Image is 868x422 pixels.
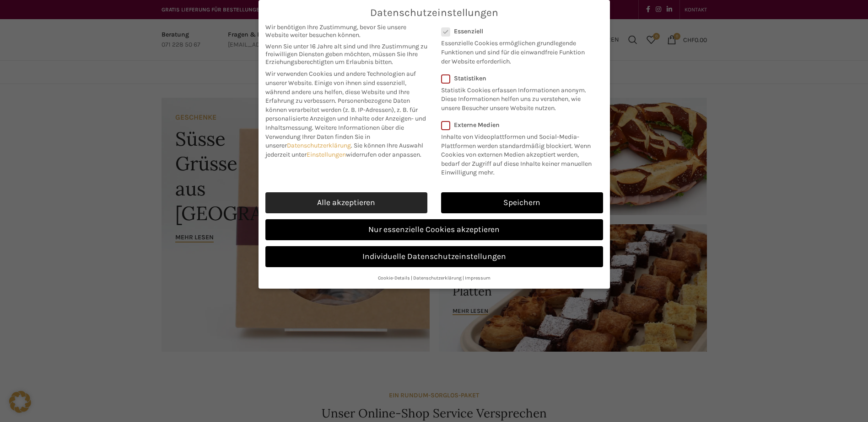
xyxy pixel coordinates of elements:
[378,275,410,281] a: Cookie-Details
[441,121,597,129] label: Externe Medien
[265,192,427,213] a: Alle akzeptieren
[465,275,491,281] a: Impressum
[413,275,462,281] a: Datenschutzerklärung
[287,142,351,149] a: Datenschutzerklärung
[441,129,597,177] p: Inhalte von Videoplattformen und Social-Media-Plattformen werden standardmäßig blockiert. Wenn Co...
[441,74,591,82] label: Statistiken
[265,42,427,66] span: Wenn Sie unter 16 Jahre alt sind und Ihre Zustimmung zu freiwilligen Diensten geben möchten, müss...
[441,192,603,213] a: Speichern
[441,82,591,113] p: Statistik Cookies erfassen Informationen anonym. Diese Informationen helfen uns zu verstehen, wie...
[265,142,423,158] span: Sie können Ihre Auswahl jederzeit unter widerrufen oder anpassen.
[265,70,416,105] span: Wir verwenden Cookies und andere Technologien auf unserer Website. Einige von ihnen sind essenzie...
[265,23,427,39] span: Wir benötigen Ihre Zustimmung, bevor Sie unsere Website weiter besuchen können.
[441,27,591,35] label: Essenziell
[441,35,591,66] p: Essenzielle Cookies ermöglichen grundlegende Funktionen und sind für die einwandfreie Funktion de...
[265,246,603,267] a: Individuelle Datenschutzeinstellungen
[265,219,603,240] a: Nur essenzielle Cookies akzeptieren
[265,124,404,149] span: Weitere Informationen über die Verwendung Ihrer Daten finden Sie in unserer .
[265,97,426,132] span: Personenbezogene Daten können verarbeitet werden (z. B. IP-Adressen), z. B. für personalisierte A...
[307,151,346,158] a: Einstellungen
[370,7,498,19] span: Datenschutzeinstellungen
